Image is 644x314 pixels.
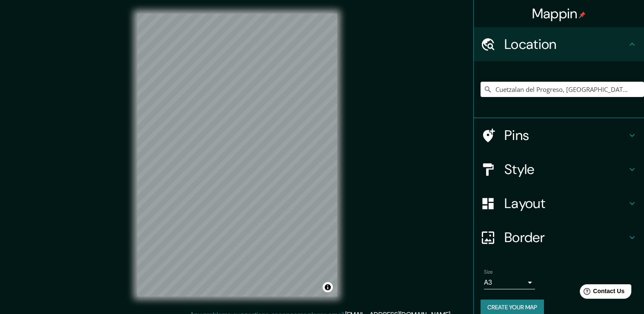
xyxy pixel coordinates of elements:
[532,5,586,22] h4: Mappin
[474,220,644,254] div: Border
[484,276,535,289] div: A3
[579,11,586,18] img: pin-icon.png
[474,152,644,186] div: Style
[568,281,635,305] iframe: Help widget launcher
[504,127,627,144] h4: Pins
[484,268,493,276] label: Size
[504,195,627,212] h4: Layout
[137,14,337,297] canvas: Map
[481,82,644,97] input: Pick your city or area
[474,27,644,61] div: Location
[323,282,333,292] button: Toggle attribution
[504,229,627,246] h4: Border
[474,186,644,220] div: Layout
[504,161,627,178] h4: Style
[474,118,644,152] div: Pins
[504,36,627,53] h4: Location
